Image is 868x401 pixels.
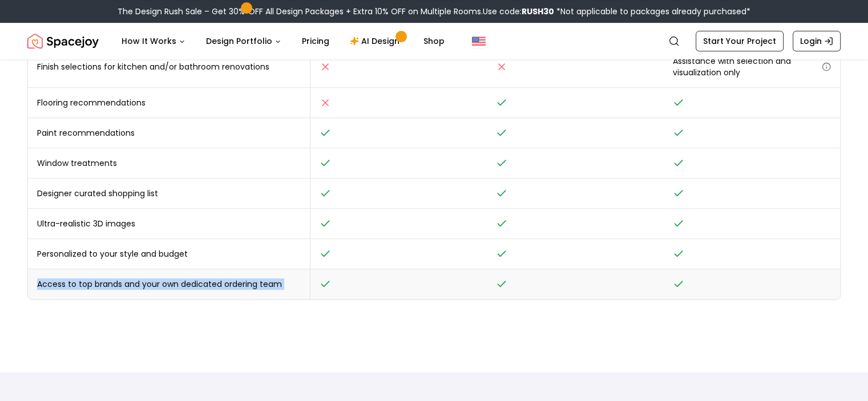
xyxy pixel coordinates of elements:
[28,46,310,88] td: Finish selections for kitchen and/or bathroom renovations
[28,88,310,118] td: Flooring recommendations
[554,6,750,17] span: *Not applicable to packages already purchased*
[197,30,290,52] button: Design Portfolio
[28,209,310,239] td: Ultra-realistic 3D images
[27,30,99,52] img: Spacejoy Logo
[28,179,310,209] td: Designer curated shopping list
[293,30,338,52] a: Pricing
[341,30,412,52] a: AI Design
[112,30,195,52] button: How It Works
[28,148,310,179] td: Window treatments
[118,6,750,17] div: The Design Rush Sale – Get 30% OFF All Design Packages + Extra 10% OFF on Multiple Rooms.
[673,55,831,78] span: Assistance with selection and visualization only
[793,31,841,51] a: Login
[522,6,554,17] b: RUSH30
[414,30,454,52] a: Shop
[472,34,486,48] img: United States
[28,269,310,299] td: Access to top brands and your own dedicated ordering team
[28,118,310,148] td: Paint recommendations
[112,30,454,52] nav: Main
[28,239,310,269] td: Personalized to your style and budget
[27,23,841,59] nav: Global
[483,6,554,17] span: Use code:
[696,31,784,51] a: Start Your Project
[27,30,99,52] a: Spacejoy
